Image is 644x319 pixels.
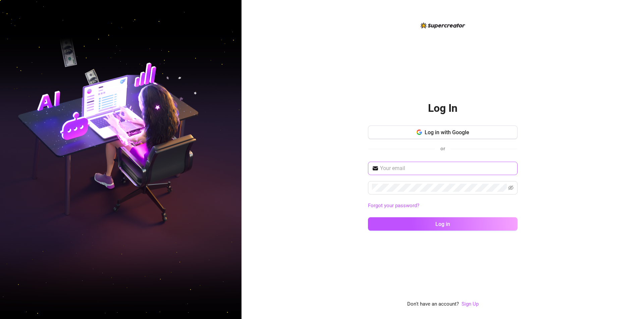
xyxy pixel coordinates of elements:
[440,146,445,152] span: or
[368,203,419,209] a: Forgot your password?
[428,101,458,115] h2: Log In
[368,217,518,231] button: Log in
[462,301,479,307] a: Sign Up
[380,164,514,172] input: Your email
[435,221,450,227] span: Log in
[407,300,459,308] span: Don't have an account?
[462,300,479,308] a: Sign Up
[425,129,469,136] span: Log in with Google
[421,22,465,28] img: logo-BBDzfeDw.svg
[368,202,518,210] a: Forgot your password?
[508,185,514,190] span: eye-invisible
[368,126,518,139] button: Log in with Google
